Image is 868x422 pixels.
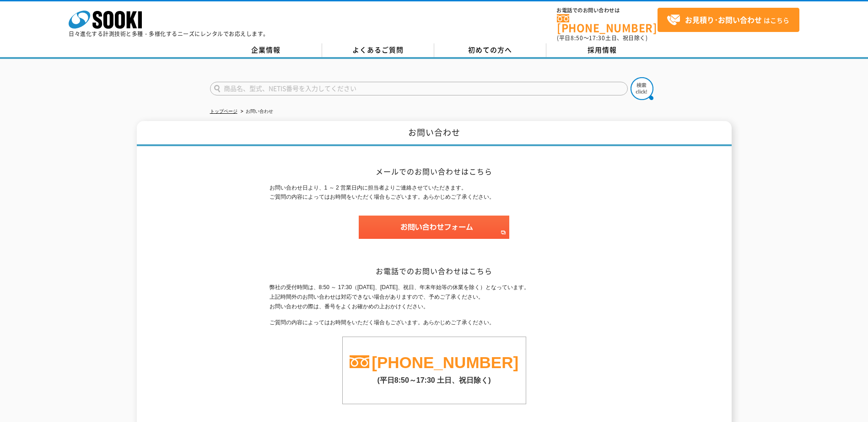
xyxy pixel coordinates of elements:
span: はこちら [667,13,789,27]
p: ご質問の内容によってはお時間をいただく場合もございます。あらかじめご了承ください。 [270,318,599,327]
p: 弊社の受付時間は、8:50 ～ 17:30（[DATE]、[DATE]、祝日、年末年始等の休業を除く）となっています。 上記時間外のお問い合わせは対応できない場合がありますので、予めご了承くださ... [270,283,599,311]
a: 初めての方へ [434,43,546,57]
a: お見積り･お問い合わせはこちら [658,8,799,32]
a: お問い合わせフォーム [359,231,509,237]
span: 8:50 [571,34,583,42]
span: 初めての方へ [468,45,512,55]
p: お問い合わせ日より、1 ～ 2 営業日内に担当者よりご連絡させていただきます。 ご質問の内容によってはお時間をいただく場合もございます。あらかじめご了承ください。 [270,183,599,202]
input: 商品名、型式、NETIS番号を入力してください [210,82,628,95]
a: トップページ [210,109,237,114]
span: 17:30 [589,34,605,42]
img: お問い合わせフォーム [359,216,509,239]
h2: メールでのお問い合わせはこちら [270,167,599,176]
h1: お問い合わせ [137,121,732,146]
li: お問い合わせ [239,107,273,116]
strong: お見積り･お問い合わせ [685,14,762,25]
img: btn_search.png [631,77,653,100]
a: よくあるご質問 [322,43,434,57]
p: 日々進化する計測技術と多種・多様化するニーズにレンタルでお応えします。 [69,31,269,37]
a: [PHONE_NUMBER] [557,14,658,33]
a: [PHONE_NUMBER] [372,353,518,371]
span: (平日 ～ 土日、祝日除く) [557,34,647,42]
p: (平日8:50～17:30 土日、祝日除く) [343,371,526,385]
a: 企業情報 [210,43,322,57]
h2: お電話でのお問い合わせはこちら [270,266,599,276]
span: お電話でのお問い合わせは [557,8,658,13]
a: 採用情報 [546,43,658,57]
